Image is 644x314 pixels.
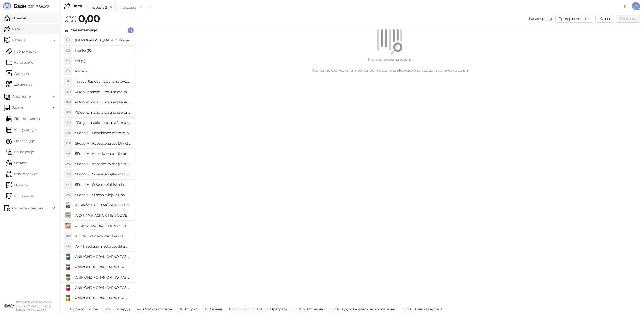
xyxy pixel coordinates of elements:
[76,306,98,312] div: Унос шифре
[64,284,72,292] img: Slika
[64,160,72,168] div: 5MK
[529,16,553,21] div: Канал продаје
[75,191,132,199] h4: 5Food Mil Sušeno svinjsko uho
[307,306,323,312] div: Готовина
[267,307,268,311] span: f
[6,180,28,190] a: Пописи
[75,294,132,302] h4: ANIMONDA GRAN CARNO PAS ADULT GOVEDINA I ZEC S BILJEM 400g
[3,2,11,10] img: Logo
[75,263,132,271] h4: ANIMONDA GRAN CARNO PAS ADULT GOVEDINA I JAGNJETINA 800g
[63,14,77,24] div: Износ рачуна
[205,307,206,311] span: +
[228,307,262,311] span: ⌘ command / ⌃ control
[64,119,72,127] div: 4KU
[75,57,132,65] h4: Psi (9)
[6,191,33,201] a: КЕП књига
[64,242,72,250] div: AIM
[75,119,132,127] h4: 4Dog komadići u sosu za štence sa piletinom (100g)
[16,301,52,311] small: PET SHOP MOJA MAČKICA doo [GEOGRAPHIC_DATA]-[GEOGRAPHIC_DATA]
[6,114,40,124] a: Промет залиха
[6,158,27,168] a: Отписи
[4,13,27,23] a: Почетна
[75,88,132,96] h4: 4Dog komadići u sosu za pse sa govedinom (100g)
[64,253,72,261] img: Slika
[75,211,132,219] h4: A CARNY MAČKA KITTEN GOVEDINA,PILETINA I ZEC 200g
[64,222,72,230] img: Slika
[75,139,132,147] h4: 5Food Mil Kobasice za pse (Junetina)
[75,150,132,158] h4: 5Food Mil Kobasice za pse (Mix)
[64,263,72,271] img: Slika
[6,68,29,78] a: ArtikliАртикли
[75,67,132,75] h4: Ptice (2)
[6,169,37,179] a: Стање залиха
[12,92,31,102] span: Документи
[64,150,72,158] div: 5MK
[75,47,132,55] h4: Mačke (15)
[75,242,132,250] h4: AFP Igračka za mačke pecaljka crveni čupavac
[64,77,72,85] div: TP
[120,5,136,10] div: Продаја 3
[114,306,130,312] div: Потврди
[632,2,640,10] span: DV
[69,307,73,311] span: 0-9
[415,306,442,312] div: Платна картица
[378,68,405,73] a: унесите шифру
[64,88,72,96] div: 4KU
[6,57,33,67] a: Категорије
[72,4,82,8] div: Каса
[6,79,34,89] a: Доступност
[26,4,49,9] span: 3.11.1-f588002
[61,35,136,304] div: grid
[137,307,141,311] span: ↑/↓
[143,306,172,312] div: Одабир артикла
[622,2,630,10] a: Документација
[64,232,72,240] div: ABP
[64,129,72,137] div: 5MD
[71,27,97,33] div: Све категорије
[6,46,36,56] a: Робне марке
[90,5,107,10] div: Продаја 2
[294,307,304,311] span: F10 / F16
[12,35,26,45] span: Каталог
[75,232,132,240] h4: ADIVA Biotic Powder (1 kesica)
[6,147,34,157] a: Конверзије
[12,103,24,113] span: Залихе
[355,68,371,73] a: претрагу
[75,181,132,189] h4: 5Food Mil Sušena svinjska rebra
[185,306,198,312] div: Сторно
[595,15,614,23] button: Купац
[64,181,72,189] div: 5MS
[78,12,100,25] strong: 0,00
[75,36,132,44] h4: [DEMOGRAPHIC_DATA] životinje (3)
[75,170,132,178] h4: 5Food Mil Sušena svinjska kost buta
[64,211,72,219] img: Slika
[105,307,112,311] span: enter
[64,191,72,199] div: 5MS
[75,129,132,137] h4: 5Food Mil Dehidrirano meso za pse
[6,136,35,146] a: Нивелације
[75,108,132,116] h4: 4Dog komadići u sosu za pse sa piletinom i govedinom (4x100g)
[401,307,412,311] span: F12 / F18
[178,307,182,311] span: ⌫
[75,201,132,209] h4: A CARNY EXOT MAČKA ADULT NOJ 85g
[145,2,155,12] button: Add tab
[108,5,114,9] button: remove
[14,3,26,9] span: Бади
[4,24,20,34] a: Каса
[64,294,72,302] img: Slika
[270,306,287,312] div: Претрага
[64,108,72,116] div: 4KU
[12,203,43,213] span: Фискални рачуни
[64,139,72,147] div: 5MK
[75,253,132,261] h4: ANIMONDA GRAN CARNO PAS ADULT GOVEDINA I DIVLJAČ 800g
[64,98,72,106] div: 4KU
[342,306,395,312] div: Друго безготовинско плаћање
[75,222,132,230] h4: A CARNY MAČKA KITTEN GOVEDINA,TELETINA I PILETINA 200g
[64,273,72,281] img: Slika
[616,15,640,23] button: Плаћање
[64,170,72,178] div: 5MS
[75,160,132,168] h4: 5Food Mil Kobasice za pse (Piletina)
[6,125,36,135] a: Калкулације
[4,301,14,311] img: 64x64-companyLogo-9f44b8df-f022-41eb-b7d6-300ad218de09.png
[209,306,222,312] div: Измена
